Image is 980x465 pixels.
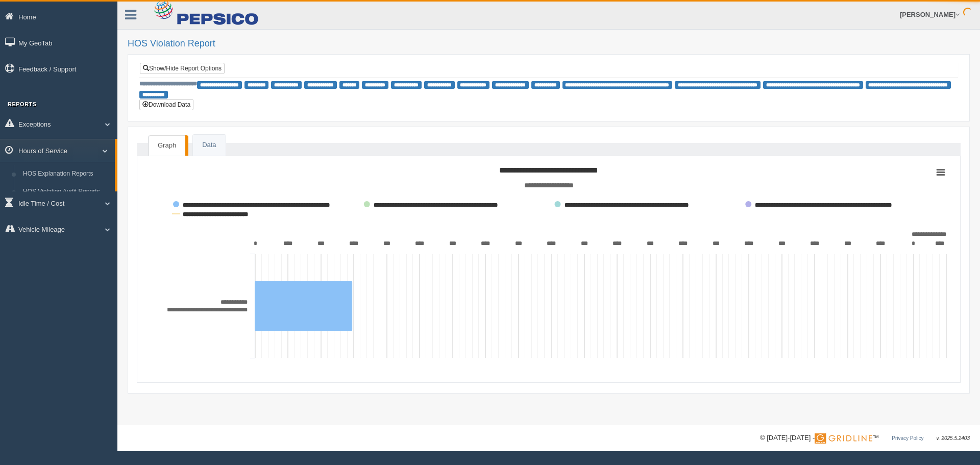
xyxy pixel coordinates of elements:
[937,435,970,441] span: v. 2025.5.2403
[149,135,185,156] a: Graph
[193,135,225,156] a: Data
[892,435,923,441] a: Privacy Policy
[18,165,115,183] a: HOS Explanation Reports
[128,39,970,49] h2: HOS Violation Report
[760,433,970,444] div: © [DATE]-[DATE] - ™
[18,183,115,201] a: HOS Violation Audit Reports
[139,99,193,110] button: Download Data
[815,433,872,444] img: Gridline
[140,63,225,74] a: Show/Hide Report Options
